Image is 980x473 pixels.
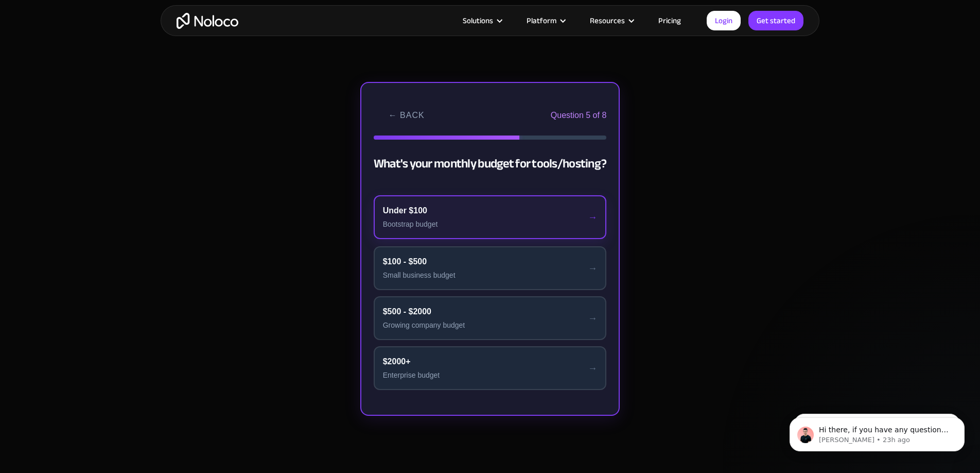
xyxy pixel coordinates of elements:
button: $2000+ Enterprise budget [374,346,607,390]
button: Under $100 Bootstrap budget [374,195,607,239]
div: Resources [590,14,625,27]
div: Platform [527,14,556,27]
button: $100 - $500 Small business budget [374,246,607,290]
div: Platform [514,14,577,27]
div: $500 - $2000 [383,306,598,318]
div: $100 - $500 [383,256,598,268]
div: Solutions [463,14,493,27]
div: Small business budget [383,270,598,281]
button: ← Back [376,97,437,133]
div: Enterprise budget [383,370,598,381]
button: $500 - $2000 Growing company budget [374,296,607,340]
iframe: Intercom notifications message [774,396,980,468]
div: Under $100 [383,205,598,217]
div: $2000+ [383,356,598,368]
span: Question 5 of 8 [551,109,607,122]
a: home [177,13,238,29]
div: Bootstrap budget [383,219,598,230]
div: Solutions [450,14,514,27]
a: Login [707,11,741,30]
a: Pricing [645,14,694,27]
a: Get started [748,11,803,30]
h2: What's your monthly budget for tools/hosting? [374,150,607,178]
div: Growing company budget [383,320,598,331]
div: Resources [577,14,645,27]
